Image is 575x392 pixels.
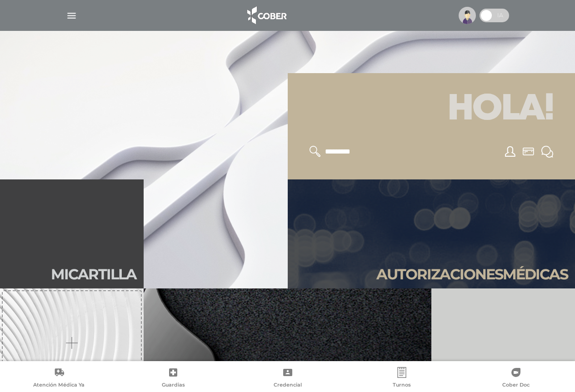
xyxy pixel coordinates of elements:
h1: Hola! [299,84,565,135]
a: Guardias [116,367,230,390]
span: Credencial [274,382,302,390]
img: Cober_menu-lines-white.svg [66,10,77,21]
img: profile-placeholder.svg [459,7,476,24]
h2: Autori zaciones médicas [376,266,568,283]
span: Cober Doc [502,382,530,390]
h2: Mi car tilla [51,266,136,283]
a: Cober Doc [459,367,573,390]
span: Atención Médica Ya [33,382,85,390]
span: Guardias [162,382,185,390]
span: Turnos [393,382,411,390]
a: Atención Médica Ya [2,367,116,390]
img: logo_cober_home-white.png [242,5,290,26]
a: Turnos [345,367,459,390]
a: Credencial [230,367,345,390]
